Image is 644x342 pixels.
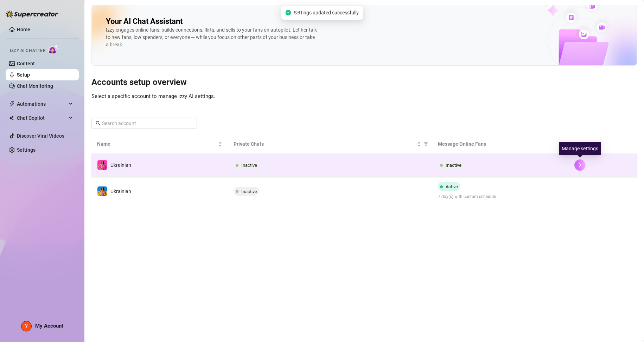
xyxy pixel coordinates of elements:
[96,121,101,126] span: search
[17,27,30,32] a: Home
[559,139,566,149] span: filter
[228,134,433,154] th: Private Chats
[10,47,45,54] span: Izzy AI Chatter
[422,139,429,149] span: filter
[559,142,601,155] div: Manage settings
[91,77,637,88] h3: Accounts setup overview
[6,11,58,18] img: logo-BBDzfeDw.svg
[91,134,228,154] th: Name
[17,72,30,78] a: Setup
[234,140,416,148] span: Private Chats
[97,186,107,196] img: Ukrainian
[17,133,64,139] a: Discover Viral Videos
[438,193,563,200] span: 7 day(s) with custom schedule
[106,17,183,26] h2: Your AI Chat Assistant
[446,184,458,189] span: Active
[241,189,257,194] span: Inactive
[106,26,317,48] div: Izzy engages online fans, builds connections, flirts, and sells to your fans on autopilot. Let he...
[241,163,257,168] span: Inactive
[110,162,131,168] span: Ukrainian
[110,189,131,194] span: Ukrainian
[17,61,35,66] a: Content
[285,10,291,15] span: check-circle
[97,140,217,148] span: Name
[91,93,215,99] span: Select a specific account to manage Izzy AI settings.
[102,119,187,127] input: Search account
[574,159,586,171] button: right
[9,116,14,120] img: Chat Copilot
[17,98,67,110] span: Automations
[446,163,461,168] span: Inactive
[294,9,359,17] span: Settings updated successfully
[97,160,107,170] img: Ukrainian
[48,45,59,55] img: AI Chatter
[35,323,63,329] span: My Account
[17,83,53,89] a: Chat Monitoring
[9,101,15,107] span: thunderbolt
[17,147,36,153] a: Settings
[438,140,557,148] span: Message Online Fans
[17,112,67,124] span: Chat Copilot
[424,142,428,146] span: filter
[21,321,31,331] img: ACg8ocJOL5m23besmS3QArg_oL85UOBZpTLn5hwoYNTP1yAroWTAMA=s96-c
[578,163,582,167] span: right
